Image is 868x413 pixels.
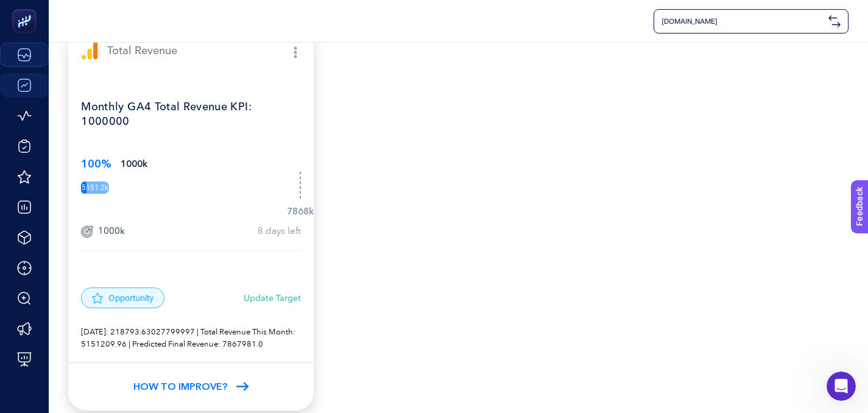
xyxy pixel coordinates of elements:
[81,327,301,350] p: [DATE]: 218793.63027799997 | Total Revenue This Month: 5151209.96 | Predicted Final Revenue: 7867...
[7,4,46,13] span: Feedback
[81,182,109,194] span: 5151.2k
[287,205,314,219] div: 7868k
[81,225,93,238] img: Target
[121,157,147,171] span: 1000k
[828,15,841,27] img: svg%3e
[133,379,227,394] span: How to Improve?
[258,227,301,236] span: 8 days left
[236,382,249,391] img: How to Improve?
[98,225,125,239] span: 1000k
[662,16,824,26] span: [DOMAIN_NAME]
[81,93,301,129] p: Monthly GA4 Total Revenue KPI: 1000000
[827,372,856,401] iframe: Intercom live chat
[244,293,301,303] span: Update Target
[107,43,177,58] p: Total Revenue
[81,156,111,172] span: 100%
[294,47,297,58] img: menu button
[108,292,154,304] span: Opportunity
